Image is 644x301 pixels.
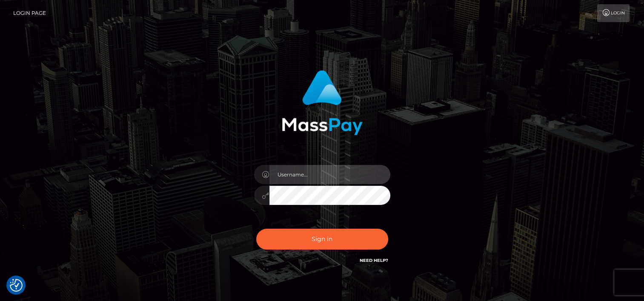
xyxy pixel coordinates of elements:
a: Login Page [13,4,46,22]
button: Sign in [256,229,388,250]
img: Revisit consent button [10,279,23,292]
img: MassPay Login [282,70,363,135]
button: Consent Preferences [10,279,23,292]
input: Username... [269,165,390,184]
a: Login [597,4,630,22]
a: Need Help? [360,258,388,263]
